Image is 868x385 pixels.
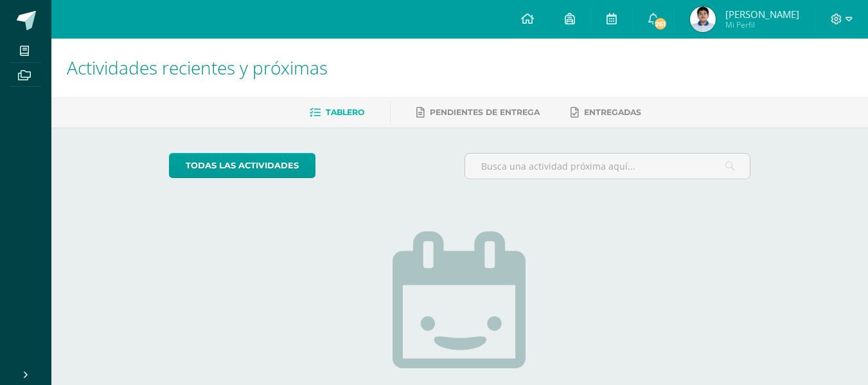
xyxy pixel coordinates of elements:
[690,6,716,32] img: 59d43ee891c36c6483348a09223ced3d.png
[416,102,540,123] a: Pendientes de entrega
[571,102,641,123] a: Entregadas
[465,154,750,179] input: Busca una actividad próxima aquí...
[326,107,364,117] span: Tablero
[67,55,328,80] span: Actividades recientes y próximas
[725,8,799,21] span: [PERSON_NAME]
[169,153,315,178] a: todas las Actividades
[430,107,540,117] span: Pendientes de entrega
[725,19,799,30] span: Mi Perfil
[310,102,364,123] a: Tablero
[584,107,641,117] span: Entregadas
[653,17,668,31] span: 261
